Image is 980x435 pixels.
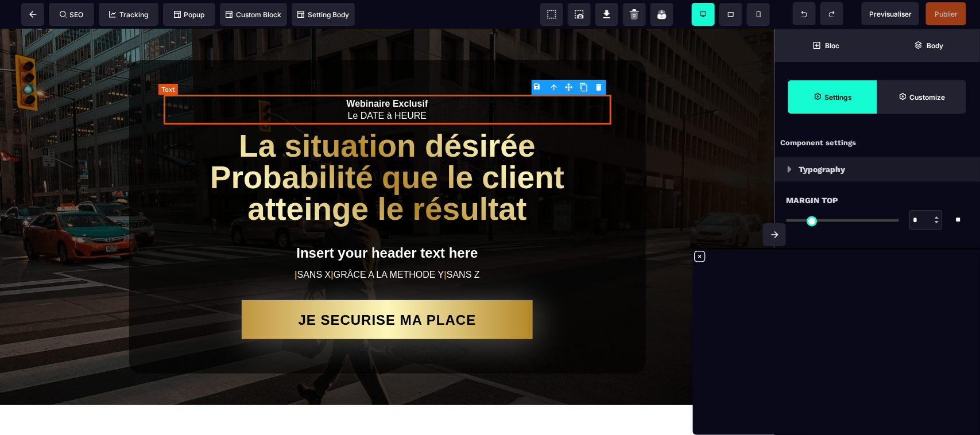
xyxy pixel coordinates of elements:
[295,241,297,251] b: |
[774,29,877,62] span: Open Blocks
[297,10,349,19] span: Setting Body
[787,166,792,173] img: loading
[444,241,447,251] b: |
[869,10,912,18] span: Previsualiser
[164,238,611,254] text: SANS X GRÂCE A LA METHODE Y SANS Z
[935,10,958,18] span: Publier
[540,3,563,26] span: View components
[824,93,852,102] strong: Settings
[825,41,839,50] strong: Bloc
[347,70,428,80] b: Webinaire Exclusif
[862,2,919,25] span: Preview
[909,93,945,102] strong: Customize
[109,10,148,19] span: Tracking
[877,80,966,114] span: Open Style Manager
[786,193,838,207] span: Margin Top
[927,41,943,50] strong: Body
[174,10,205,19] span: Popup
[774,132,980,154] div: Component settings
[226,10,281,19] span: Custom Block
[164,96,611,202] h1: La situation désirée Probabilité que le client atteinge le résultat
[164,66,611,96] text: Le DATE à HEURE
[877,29,980,62] span: Open Layer Manager
[568,3,591,26] span: Screenshot
[331,241,333,251] b: |
[164,211,611,238] h2: Insert your header text here
[799,162,845,176] p: Typography
[60,10,84,19] span: SEO
[788,80,877,114] span: Settings
[242,271,533,310] button: JE SECURISE MA PLACE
